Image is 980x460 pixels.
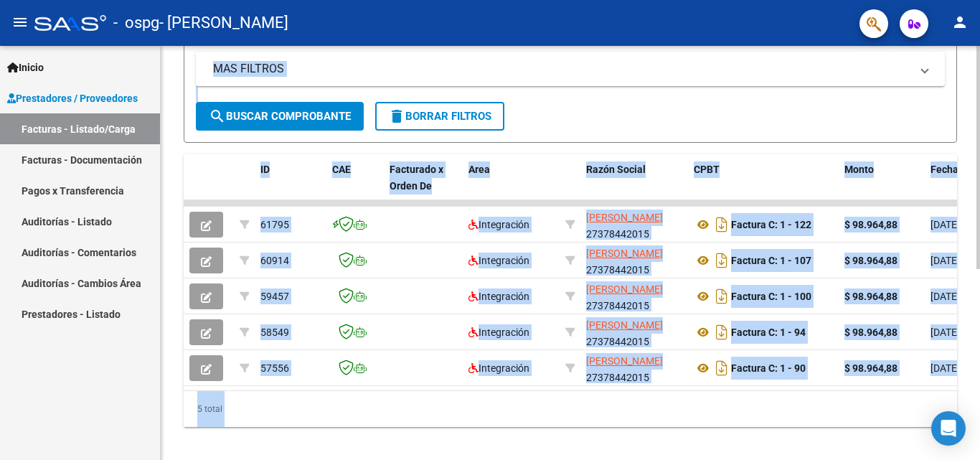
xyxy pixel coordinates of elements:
strong: $ 98.964,88 [844,219,897,230]
span: [PERSON_NAME] [586,212,663,223]
span: [PERSON_NAME] [586,283,663,295]
mat-icon: search [209,108,226,125]
strong: $ 98.964,88 [844,291,897,302]
span: [DATE] [930,291,960,302]
span: 57556 [260,362,289,374]
i: Descargar documento [712,285,731,308]
strong: Factura C: 1 - 107 [731,255,811,266]
span: 59457 [260,291,289,302]
div: 27378442015 [586,210,682,240]
i: Descargar documento [712,321,731,344]
strong: $ 98.964,88 [844,327,897,338]
datatable-header-cell: CPBT [688,154,839,217]
span: Integración [468,327,529,338]
span: [PERSON_NAME] [586,355,663,367]
i: Descargar documento [712,213,731,236]
span: [PERSON_NAME] [586,319,663,331]
div: 27378442015 [586,281,682,311]
mat-icon: person [951,14,969,31]
strong: Factura C: 1 - 90 [731,362,806,374]
span: Integración [468,362,529,374]
span: [DATE] [930,255,960,266]
span: Prestadores / Proveedores [7,90,138,106]
span: [PERSON_NAME] [586,248,663,259]
span: [DATE] [930,362,960,374]
button: Buscar Comprobante [196,102,364,131]
div: 27378442015 [586,353,682,383]
span: - ospg [113,7,159,39]
span: Area [468,164,490,175]
div: 27378442015 [586,317,682,347]
span: Buscar Comprobante [209,110,351,123]
span: Integración [468,291,529,302]
span: Facturado x Orden De [390,164,443,192]
span: Integración [468,255,529,266]
datatable-header-cell: Razón Social [580,154,688,217]
mat-panel-title: MAS FILTROS [213,61,910,77]
strong: Factura C: 1 - 94 [731,327,806,338]
mat-expansion-panel-header: MAS FILTROS [196,52,945,86]
mat-icon: delete [388,108,405,125]
span: Integración [468,219,529,230]
span: Borrar Filtros [388,110,491,123]
span: CPBT [694,164,720,175]
strong: Factura C: 1 - 122 [731,219,811,230]
datatable-header-cell: Area [463,154,560,217]
div: Open Intercom Messenger [931,411,966,446]
i: Descargar documento [712,357,731,380]
span: 60914 [260,255,289,266]
span: Monto [844,164,874,175]
datatable-header-cell: CAE [326,154,384,217]
span: CAE [332,164,351,175]
div: 5 total [184,391,957,427]
i: Descargar documento [712,249,731,272]
button: Borrar Filtros [375,102,504,131]
mat-icon: menu [11,14,29,31]
span: ID [260,164,270,175]
strong: $ 98.964,88 [844,255,897,266]
span: [DATE] [930,219,960,230]
datatable-header-cell: ID [255,154,326,217]
span: 61795 [260,219,289,230]
strong: Factura C: 1 - 100 [731,291,811,302]
datatable-header-cell: Monto [839,154,925,217]
datatable-header-cell: Facturado x Orden De [384,154,463,217]
span: Inicio [7,60,44,75]
div: 27378442015 [586,245,682,276]
strong: $ 98.964,88 [844,362,897,374]
span: - [PERSON_NAME] [159,7,288,39]
span: [DATE] [930,327,960,338]
span: Razón Social [586,164,646,175]
span: 58549 [260,327,289,338]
